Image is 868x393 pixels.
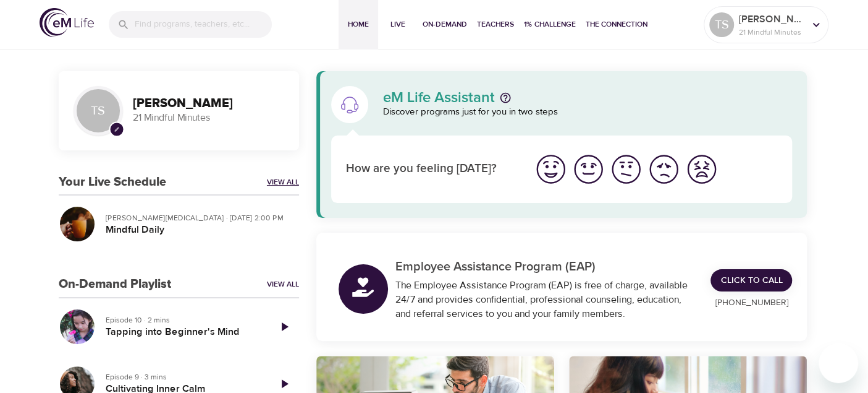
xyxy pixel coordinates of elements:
p: [PERSON_NAME] [739,12,804,27]
div: TS [709,12,734,37]
img: great [534,152,568,186]
p: 21 Mindful Minutes [739,27,804,38]
input: Find programs, teachers, etc... [135,11,272,38]
img: bad [647,152,681,186]
img: worst [685,152,718,186]
div: TS [74,86,123,136]
p: Episode 9 · 3 mins [106,371,259,382]
a: View All [267,177,299,188]
img: good [571,152,605,186]
p: 21 Mindful Minutes [133,111,284,125]
a: View All [267,279,299,290]
button: I'm feeling bad [645,150,683,188]
h3: Your Live Schedule [59,175,166,189]
p: [PERSON_NAME][MEDICAL_DATA] · [DATE] 2:00 PM [106,212,289,223]
p: [PHONE_NUMBER] [710,296,792,309]
button: I'm feeling ok [607,150,645,188]
span: Home [343,18,373,31]
span: The Connection [586,18,647,31]
span: On-Demand [423,18,467,31]
button: I'm feeling good [570,150,607,188]
button: Tapping into Beginner's Mind [59,308,96,345]
span: 1% Challenge [524,18,576,31]
button: I'm feeling great [532,150,570,188]
img: logo [40,8,94,37]
span: Click to Call [720,273,782,288]
p: Employee Assistance Program (EAP) [395,257,696,276]
h3: On-Demand Playlist [59,277,171,292]
h5: Tapping into Beginner's Mind [106,326,259,339]
span: Live [383,18,413,31]
h3: [PERSON_NAME] [133,97,284,111]
p: eM Life Assistant [383,90,495,105]
a: Click to Call [710,269,792,292]
h5: Mindful Daily [106,223,289,236]
div: The Employee Assistance Program (EAP) is free of charge, available 24/7 and provides confidential... [395,279,696,321]
iframe: Button to launch messaging window [819,343,858,383]
p: Episode 10 · 2 mins [106,314,259,326]
img: eM Life Assistant [340,95,360,114]
p: Discover programs just for you in two steps [383,105,793,119]
span: Teachers [477,18,514,31]
a: Play Episode [269,312,299,342]
img: ok [609,152,643,186]
p: How are you feeling [DATE]? [346,160,517,178]
button: I'm feeling worst [683,150,720,188]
